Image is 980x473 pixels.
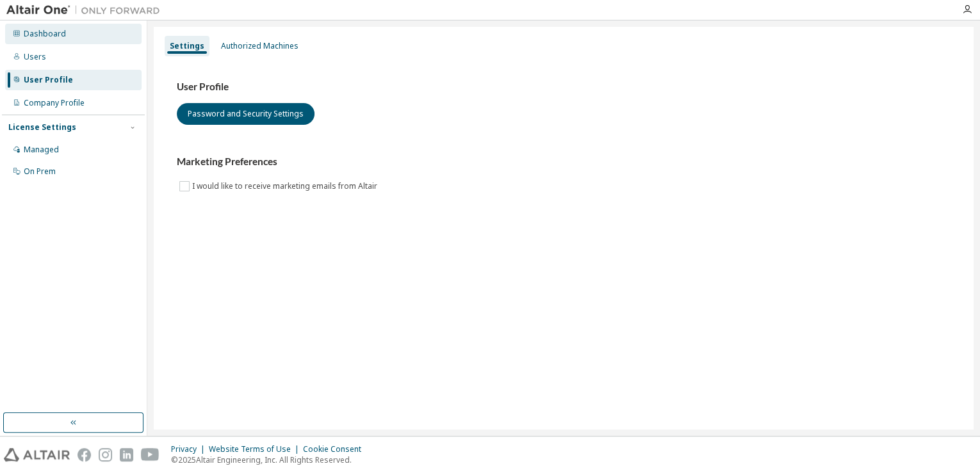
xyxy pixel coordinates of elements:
p: © 2025 Altair Engineering, Inc. All Rights Reserved. [171,454,369,465]
div: License Settings [8,122,76,132]
button: Password and Security Settings [177,103,314,125]
h3: Marketing Preferences [177,156,951,168]
div: Managed [24,145,59,155]
img: facebook.svg [78,448,91,461]
img: instagram.svg [99,448,112,461]
img: linkedin.svg [120,448,133,461]
div: Company Profile [24,98,85,108]
div: Website Terms of Use [209,444,303,454]
div: Users [24,52,46,62]
label: I would like to receive marketing emails from Altair [192,179,380,194]
img: altair_logo.svg [4,448,70,461]
img: youtube.svg [141,448,159,461]
div: Dashboard [24,29,66,39]
div: Privacy [171,444,209,454]
div: User Profile [24,75,73,85]
h3: User Profile [177,81,951,93]
div: Settings [170,41,204,51]
div: On Prem [24,166,56,177]
div: Authorized Machines [221,41,298,51]
div: Cookie Consent [303,444,369,454]
img: Altair One [6,4,167,17]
